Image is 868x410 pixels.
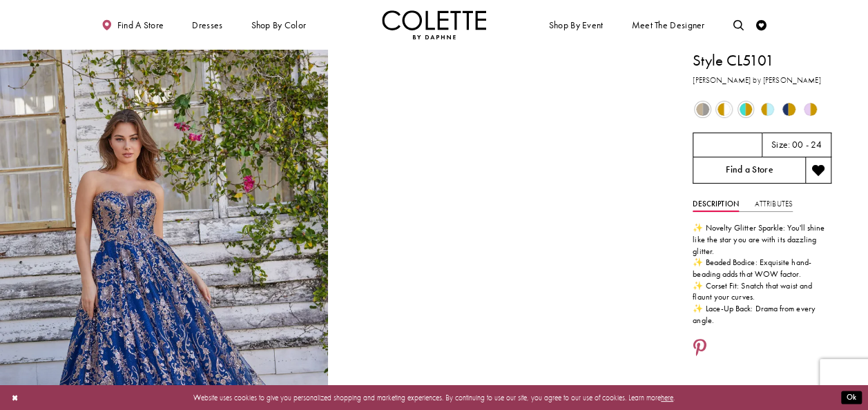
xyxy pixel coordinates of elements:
div: Navy/Gold [779,99,799,119]
a: Find a store [99,10,166,39]
div: Turquoise/Gold [736,99,756,119]
button: Submit Dialog [841,391,862,404]
img: Colette by Daphne [382,10,487,39]
span: Dresses [192,20,222,30]
button: Close Dialog [6,389,23,407]
p: Website uses cookies to give you personalized shopping and marketing experiences. By continuing t... [75,391,793,404]
div: Light Blue/Gold [758,99,778,119]
a: Check Wishlist [753,10,769,39]
div: Gold/Pewter [693,99,713,119]
a: Share using Pinterest - Opens in new tab [693,339,707,359]
div: Lilac/Gold [800,99,820,119]
a: Find a Store [693,157,805,184]
h3: [PERSON_NAME] by [PERSON_NAME] [693,75,831,86]
a: Toggle search [731,10,746,39]
a: Attributes [754,197,792,212]
span: Shop By Event [546,10,606,39]
span: Dresses [189,10,225,39]
h1: Style CL5101 [693,50,831,72]
a: Meet the designer [629,10,708,39]
span: Shop By Event [549,20,604,30]
video: Style CL5101 Colette by Daphne #1 autoplay loop mute video [334,50,662,214]
div: ✨ Novelty Glitter Sparkle: You'll shine like the star you are with its dazzling glitter. ✨ Beaded... [693,222,831,326]
div: Product color controls state depends on size chosen [693,99,831,120]
button: Add to wishlist [805,157,831,184]
span: Shop by color [249,10,309,39]
div: Gold/White [714,99,734,119]
span: Meet the designer [631,20,704,30]
span: Size: [771,139,790,151]
h5: 00 - 24 [792,140,822,150]
a: here [661,393,673,402]
a: Description [693,197,739,212]
a: Visit Home Page [382,10,487,39]
span: Shop by color [251,20,306,30]
span: Find a store [117,20,164,30]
